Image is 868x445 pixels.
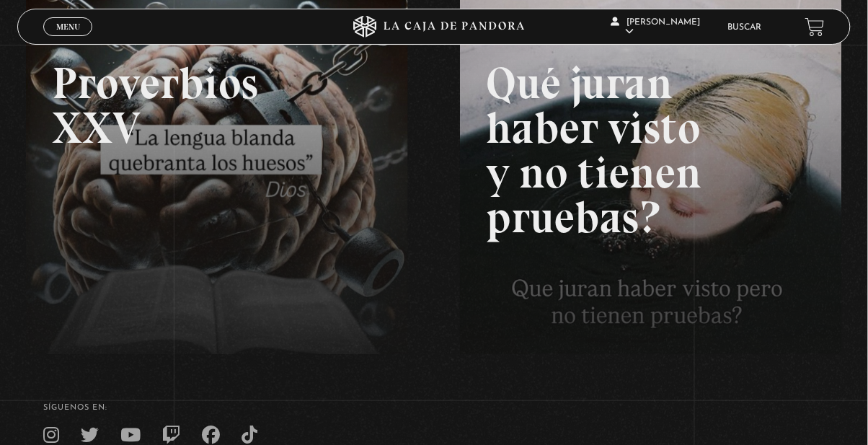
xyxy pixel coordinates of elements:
[43,405,825,413] h4: SÍguenos en:
[805,17,825,37] a: View your shopping cart
[51,35,85,45] span: Cerrar
[56,22,80,31] span: Menu
[611,18,700,36] span: [PERSON_NAME]
[728,23,762,32] a: Buscar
